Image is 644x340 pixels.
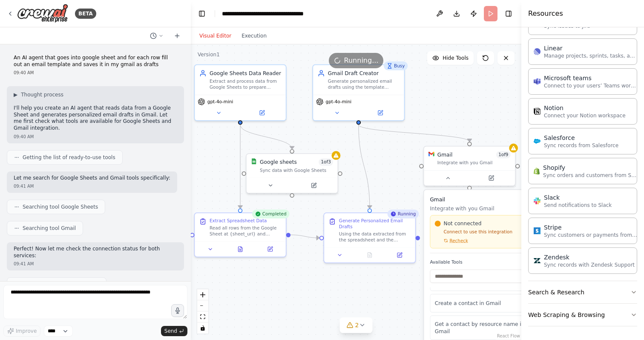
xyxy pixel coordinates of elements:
button: zoom out [197,300,208,311]
img: Google Sheets [251,158,257,164]
div: Gmail Draft Creator [328,70,400,77]
p: Perfect! Now let me check the connection status for both services: [14,246,177,259]
span: Number of enabled actions [319,158,333,166]
button: View output [224,245,256,254]
div: Google Sheets Data Reader [210,70,281,77]
div: Notion [544,104,626,112]
nav: breadcrumb [222,9,318,18]
span: 2 [355,321,359,329]
a: React Flow attribution [497,334,520,338]
div: Google SheetsGoogle sheets1of3Sync data with Google Sheets [246,153,338,194]
div: Extract Spreadsheet Data [210,218,267,224]
button: zoom in [197,289,208,300]
div: Read all rows from the Google Sheet at {sheet_url} and extract the data needed for email personal... [210,225,281,237]
div: Version 1 [198,51,220,58]
img: Stripe [534,227,540,234]
button: Improve [3,325,40,337]
button: Execution [236,31,272,41]
h3: Gmail [430,196,564,203]
p: Sync records from Salesforce [544,142,618,149]
img: Notion [534,108,540,115]
button: Open in side panel [387,251,412,260]
button: Open in side panel [241,108,283,117]
span: gpt-4o-mini [207,99,233,105]
button: No output available [354,251,385,260]
span: Recheck [449,238,468,244]
button: ▶Thought process [14,91,63,98]
div: Extract and process data from Google Sheets to prepare personalized email content for each row in... [210,78,281,90]
div: CompletedExtract Spreadsheet DataRead all rows from the Google Sheet at {sheet_url} and extract t... [194,212,287,257]
span: Thought process [21,91,63,98]
button: Open in side panel [470,174,512,183]
div: BETA [75,9,96,19]
img: Linear [534,48,540,55]
p: An AI agent that goes into google sheet and for each row fill out an email template and saves it ... [14,55,177,68]
span: Improve [16,328,37,334]
span: Not connected [444,220,482,227]
p: Sync orders and customers from Shopify [543,172,637,179]
span: Getting the list of ready-to-use tools [23,154,115,161]
div: 09:40 AM [14,134,177,140]
button: Send [161,326,187,336]
div: Completed [252,209,289,218]
p: Get a contact by resource name in Gmail [435,320,535,335]
span: Send [164,328,177,334]
img: Salesforce [534,138,540,145]
p: Create a contact in Gmail [435,299,535,307]
div: 09:41 AM [14,183,170,189]
div: BusyGmail Draft CreatorGenerate personalized email drafts using the template {email_template} and... [312,64,405,121]
p: Sync records with Zendesk Support [544,262,635,268]
div: Shopify [543,163,637,172]
p: Connect to use this integration [435,229,519,235]
div: Running [387,209,419,218]
div: Google sheets [260,158,297,166]
span: Running... [344,55,379,66]
div: 09:41 AM [14,261,177,267]
div: Sync data with Google Sheets [260,167,333,173]
img: Logo [17,4,68,23]
button: Hide left sidebar [196,8,208,20]
div: React Flow controls [197,289,208,334]
button: Open in side panel [359,108,401,117]
div: Stripe [544,223,638,232]
img: Gmail [428,151,434,157]
div: Linear [544,44,638,52]
div: Microsoft teams [544,74,638,82]
button: Hide Tools [427,51,474,65]
div: RunningGenerate Personalized Email DraftsUsing the data extracted from the spreadsheet and the pr... [323,212,416,263]
button: Search & Research [528,281,637,303]
span: gpt-4o-mini [326,99,352,105]
button: toggle interactivity [197,323,208,334]
img: Slack [534,198,540,204]
g: Edge from 0c506b1f-1601-4fad-9b4a-af2f9bc410bb to df8d5550-93cf-415f-bc27-22f128e4f950 [236,125,244,208]
button: 2 [340,317,373,333]
g: Edge from df8d5550-93cf-415f-bc27-22f128e4f950 to 4247a3f3-1f65-4c0c-9b21-26a0803e31fc [290,231,319,241]
button: Click to speak your automation idea [171,304,184,317]
p: Integrate with you Gmail [430,205,564,212]
p: Connect your Notion workspace [544,112,626,119]
span: Searching tool Gmail [23,225,76,232]
img: Zendesk [534,257,540,264]
p: Sync customers or payments from Stripe [544,232,638,238]
div: Busy [384,61,408,70]
p: Connect to your users’ Teams workspaces [544,82,638,89]
div: Google Sheets Data ReaderExtract and process data from Google Sheets to prepare personalized emai... [194,64,287,121]
button: Open in side panel [257,245,283,254]
h4: Resources [528,9,563,19]
g: Edge from ec67a33f-3e49-40ef-b58f-0ef67b464ff9 to 4247a3f3-1f65-4c0c-9b21-26a0803e31fc [355,125,373,208]
div: Generate Personalized Email Drafts [339,218,411,230]
span: Hide Tools [443,55,469,61]
button: Switch to previous chat [147,31,167,41]
button: Recheck [435,238,468,244]
button: Start a new chat [170,31,184,41]
button: Hide right sidebar [503,8,515,20]
button: Web Scraping & Browsing [528,304,637,326]
label: Available Tools [430,259,564,265]
p: Let me search for Google Sheets and Gmail tools specifically: [14,175,170,182]
p: Send notifications to Slack [544,202,612,209]
span: ▶ [14,91,17,98]
g: Edge from ec67a33f-3e49-40ef-b58f-0ef67b464ff9 to 3ba227eb-bb7f-4ba5-a6e3-97ab646322e0 [355,125,473,142]
img: Shopify [534,168,540,174]
p: Manage projects, sprints, tasks, and bug tracking in Linear [544,52,638,59]
div: 09:40 AM [14,70,177,76]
